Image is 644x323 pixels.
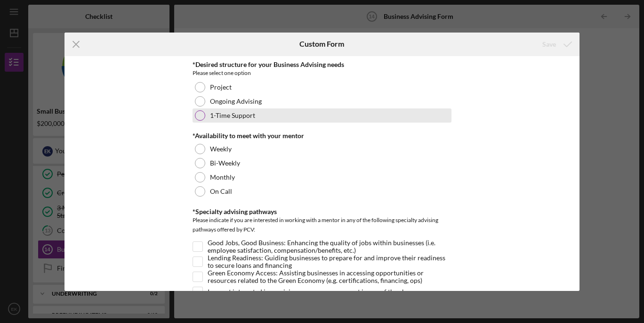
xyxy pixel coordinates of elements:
div: Please select one option [193,68,451,78]
h6: Custom Form [299,40,344,48]
label: I am not interested in receiving resources or support in any of the above areas [208,287,433,297]
div: *Availability to meet with your mentor [193,132,451,140]
div: Save [542,35,556,54]
label: Good Jobs, Good Business: Enhancing the quality of jobs within businesses (i.e. employee satisfac... [208,242,451,251]
div: Please indicate if you are interested in working with a mentor in any of the following specialty ... [193,215,451,237]
label: On Call [210,188,232,195]
label: Lending Readiness: Guiding businesses to prepare for and improve their readiness to secure loans ... [208,257,451,266]
label: 1-Time Support [210,112,255,119]
button: Save [533,35,580,54]
div: *Specialty advising pathways [193,208,451,215]
label: Monthly [210,174,235,181]
label: Ongoing Advising [210,98,262,105]
div: *Desired structure for your Business Advising needs [193,61,451,68]
label: Green Economy Access: Assisting businesses in accessing opportunities or resources related to the... [208,272,451,282]
label: Project [210,83,232,91]
label: Weekly [210,145,232,153]
label: Bi-Weekly [210,159,240,167]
